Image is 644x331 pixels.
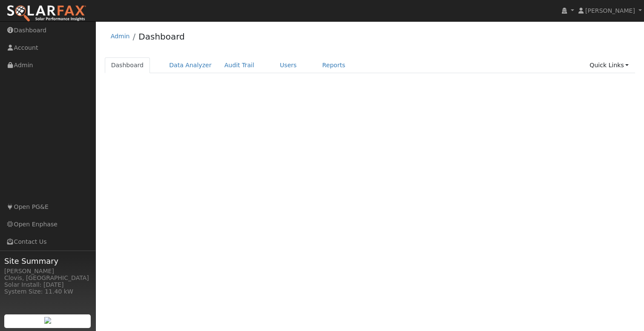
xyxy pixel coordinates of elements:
div: [PERSON_NAME] [4,267,91,276]
a: Dashboard [105,57,150,73]
div: Solar Install: [DATE] [4,280,91,289]
a: Admin [111,33,130,40]
a: Reports [316,57,352,73]
span: Site Summary [4,255,91,267]
a: Dashboard [138,31,185,42]
div: System Size: 11.40 kW [4,287,91,296]
a: Users [273,57,303,73]
a: Quick Links [583,57,635,73]
span: [PERSON_NAME] [585,7,635,14]
img: retrieve [44,317,51,324]
a: Data Analyzer [163,57,218,73]
div: Clovis, [GEOGRAPHIC_DATA] [4,274,91,282]
img: SolarFax [6,5,86,23]
a: Audit Trail [218,57,261,73]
